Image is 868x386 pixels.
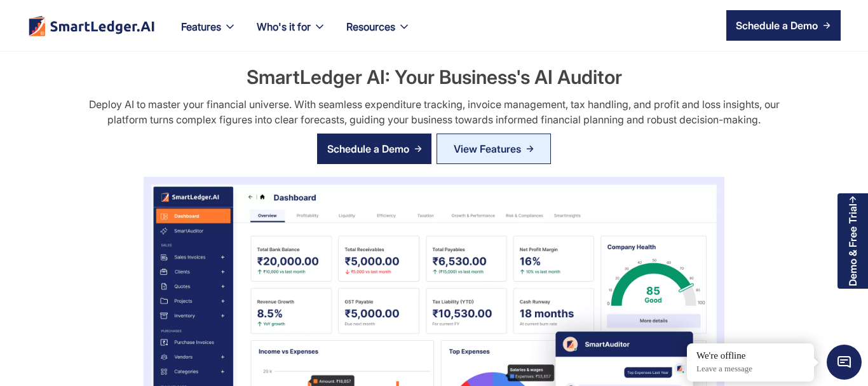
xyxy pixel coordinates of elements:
div: Schedule a Demo [736,18,818,33]
div: Schedule a Demo [327,141,409,156]
img: Arrow Right Blue [526,145,534,153]
img: arrow right icon [823,22,831,29]
div: Resources [336,18,421,51]
div: Deploy AI to master your financial universe. With seamless expenditure tracking, invoice manageme... [78,97,791,127]
a: Schedule a Demo [726,10,841,41]
img: arrow right icon [414,145,422,153]
div: Demo & Free Trial [847,203,858,286]
div: Who's it for [247,18,336,51]
div: Features [181,18,221,36]
a: View Features [437,134,551,164]
a: Schedule a Demo [317,134,431,164]
div: Who's it for [257,18,311,36]
div: Features [171,18,247,51]
span: Chat Widget [827,345,862,380]
div: Resources [346,18,395,36]
a: home [27,15,156,36]
img: footer logo [27,15,156,36]
div: We're offline [696,350,804,362]
p: Leave a message [696,364,804,375]
h2: SmartLedger AI: Your Business's AI Auditor [71,64,797,90]
div: View Features [454,139,521,159]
